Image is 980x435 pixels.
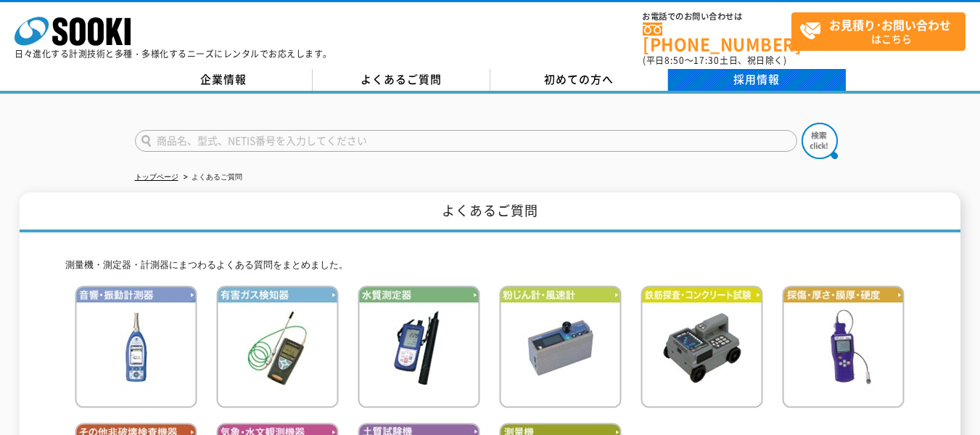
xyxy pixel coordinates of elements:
[135,173,178,181] a: トップページ
[15,49,332,58] p: 日々進化する計測技術と多種・多様化するニーズにレンタルでお応えします。
[135,130,797,152] input: 商品名、型式、NETIS番号を入力してください
[802,123,838,159] img: btn_search.png
[490,69,668,91] a: 初めての方へ
[641,285,763,408] img: 鉄筋検査・コンクリート試験
[181,170,242,185] li: よくあるご質問
[313,69,490,91] a: よくあるご質問
[664,54,685,67] span: 8:50
[693,54,720,67] span: 17:30
[216,285,339,408] img: 有害ガス検知器
[544,71,614,87] span: 初めての方へ
[782,285,905,408] img: 探傷・厚さ・膜厚・硬度
[135,69,313,91] a: 企業情報
[668,69,846,91] a: 採用情報
[75,285,197,408] img: 音響・振動計測器
[643,23,791,52] a: [PHONE_NUMBER]
[791,12,965,51] a: お見積り･お問い合わせはこちら
[499,285,622,408] img: 粉じん計・風速計
[358,285,480,408] img: 水質測定器
[829,16,951,33] strong: お見積り･お問い合わせ
[799,13,965,49] span: はこちら
[65,258,914,273] p: 測量機・測定器・計測器にまつわるよくある質問をまとめました。
[643,12,791,21] span: お電話でのお問い合わせは
[20,192,960,232] h1: よくあるご質問
[643,54,786,67] span: (平日 ～ 土日、祝日除く)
